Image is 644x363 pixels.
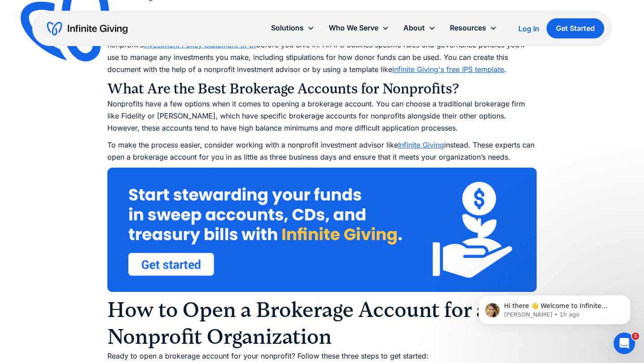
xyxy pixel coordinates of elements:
[518,25,539,32] div: Log In
[392,65,504,74] a: Infinite Giving's free IPS template
[107,168,537,292] img: Start stewarding your funds in sweep accounts, CDs, and treasury bills with Infinite Giving. Clic...
[443,18,504,38] div: Resources
[398,140,444,149] a: Infinite Giving
[107,27,537,76] p: If you’re excited about investing or improving your cash management with a brokerage account, tak...
[614,333,635,354] iframe: Intercom live chat
[107,80,537,98] h3: What Are the Best Brokerage Accounts for Nonprofits?
[322,18,396,38] div: Who We Serve
[632,333,639,340] span: 1
[271,22,304,34] div: Solutions
[518,23,539,34] a: Log In
[107,139,537,163] p: To make the process easier, consider working with a nonprofit investment advisor like instead. Th...
[107,296,537,350] h2: How to Open a Brokerage Account for a Nonprofit Organization
[396,18,443,38] div: About
[107,350,537,362] p: Ready to open a brokerage account for your nonprofit? Follow these three steps to get started:
[547,18,604,38] a: Get Started
[47,21,127,36] a: home
[329,22,378,34] div: Who We Serve
[403,22,425,34] div: About
[465,276,644,339] iframe: Intercom notifications message
[107,98,537,135] p: Nonprofits have a few options when it comes to opening a brokerage account. You can choose a trad...
[450,22,486,34] div: Resources
[264,18,322,38] div: Solutions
